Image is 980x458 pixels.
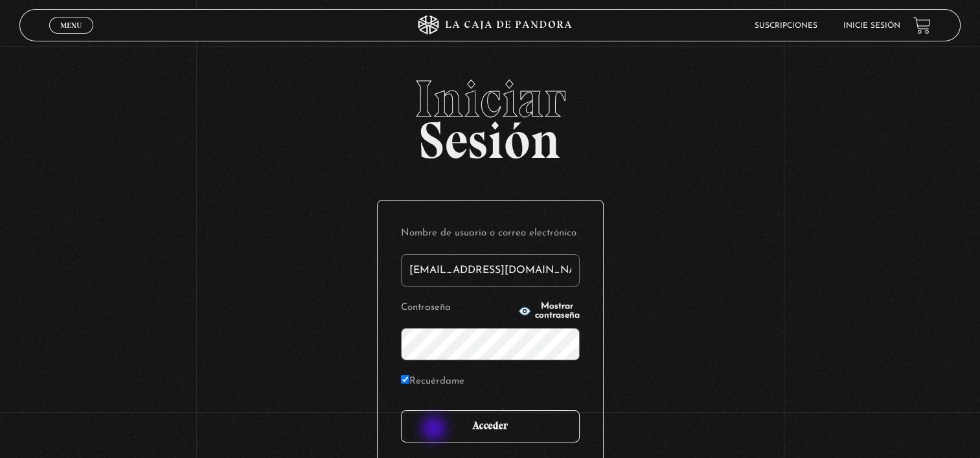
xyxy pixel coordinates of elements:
[60,21,82,29] span: Menu
[518,302,580,320] button: Mostrar contraseña
[401,375,409,384] input: Recuérdame
[19,73,961,156] h2: Sesión
[401,298,514,318] label: Contraseña
[401,224,580,244] label: Nombre de usuario o correo electrónico
[56,32,86,41] span: Cerrar
[19,73,961,125] span: Iniciar
[535,302,580,320] span: Mostrar contraseña
[755,22,817,30] a: Suscripciones
[843,22,900,30] a: Inicie sesión
[401,410,580,442] input: Acceder
[401,372,464,392] label: Recuérdame
[913,17,931,34] a: View your shopping cart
